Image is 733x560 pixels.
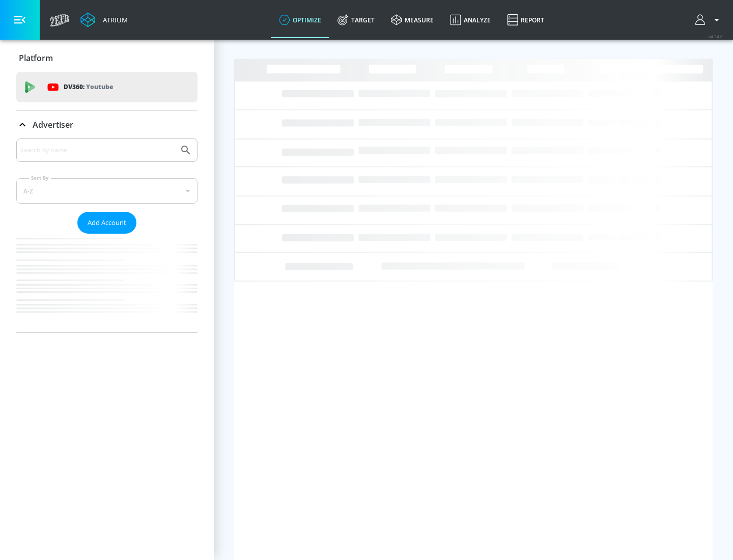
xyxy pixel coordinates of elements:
span: v 4.24.0 [709,34,723,39]
input: Search by name [20,144,175,157]
div: Advertiser [16,138,198,332]
a: Atrium [80,12,128,27]
div: Platform [16,44,198,72]
div: DV360: Youtube [16,72,198,102]
label: Sort By [29,175,51,181]
p: DV360: [64,81,113,93]
a: optimize [271,2,329,38]
a: Report [499,2,552,38]
a: Target [329,2,383,38]
div: Advertiser [16,110,198,139]
p: Youtube [86,81,113,92]
div: A-Z [16,178,198,204]
span: Add Account [88,217,126,229]
button: Add Account [77,212,136,234]
div: Atrium [99,15,128,24]
a: Analyze [442,2,499,38]
a: measure [383,2,442,38]
p: Platform [19,52,53,64]
nav: list of Advertiser [16,234,198,332]
p: Advertiser [33,119,73,130]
